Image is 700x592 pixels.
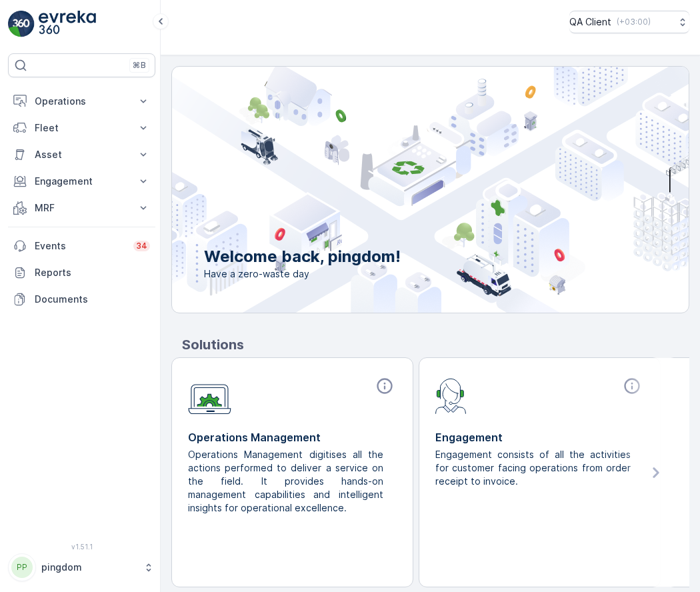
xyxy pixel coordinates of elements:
a: Reports [8,259,155,286]
p: QA Client [569,15,611,29]
p: Documents [35,293,150,306]
p: ⌘B [133,60,146,71]
span: Have a zero-waste day [204,267,401,281]
p: MRF [35,201,129,215]
img: city illustration [112,67,689,313]
p: Welcome back, pingdom! [204,246,401,267]
p: Operations Management [188,429,397,445]
button: Asset [8,141,155,168]
img: module-icon [435,377,467,414]
img: module-icon [188,377,231,415]
button: MRF [8,195,155,221]
button: QA Client(+03:00) [569,11,689,33]
p: Engagement [435,429,644,445]
p: Solutions [182,335,689,355]
button: PPpingdom [8,553,155,581]
p: ( +03:00 ) [617,17,651,27]
button: Engagement [8,168,155,195]
a: Documents [8,286,155,313]
p: Operations [35,95,129,108]
p: Fleet [35,121,129,135]
button: Operations [8,88,155,115]
img: logo_light-DOdMpM7g.png [39,11,96,37]
p: 34 [136,241,147,251]
p: Events [35,239,125,253]
p: Operations Management digitises all the actions performed to deliver a service on the field. It p... [188,448,386,515]
a: Events34 [8,233,155,259]
p: Asset [35,148,129,161]
div: PP [11,557,33,578]
img: logo [8,11,35,37]
p: pingdom [41,561,137,574]
span: v 1.51.1 [8,543,155,551]
p: Reports [35,266,150,279]
p: Engagement consists of all the activities for customer facing operations from order receipt to in... [435,448,633,488]
button: Fleet [8,115,155,141]
p: Engagement [35,175,129,188]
